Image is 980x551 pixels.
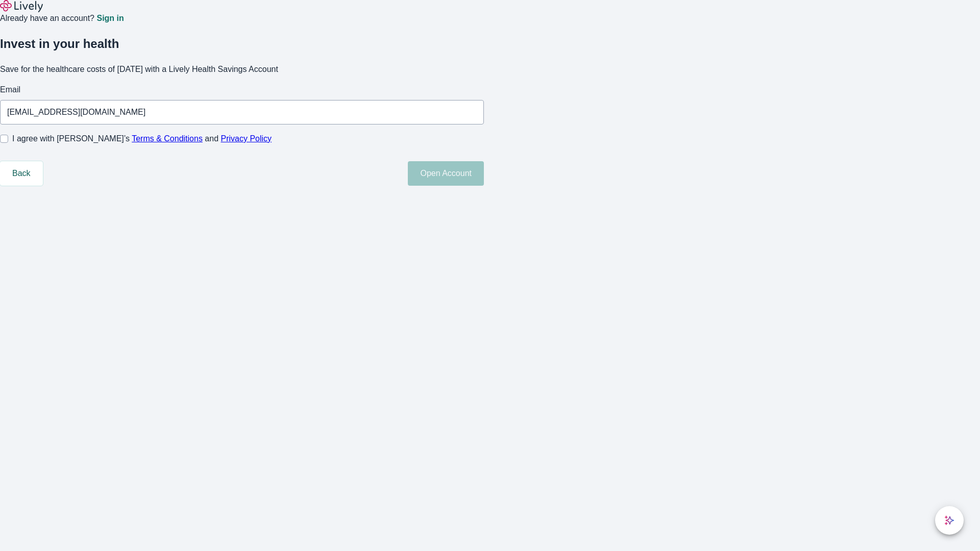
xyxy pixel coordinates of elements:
svg: Lively AI Assistant [944,515,954,525]
a: Terms & Conditions [132,134,203,143]
a: Privacy Policy [221,134,272,143]
span: I agree with [PERSON_NAME]’s and [12,133,272,145]
a: Sign in [96,14,124,22]
button: chat [935,506,964,535]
